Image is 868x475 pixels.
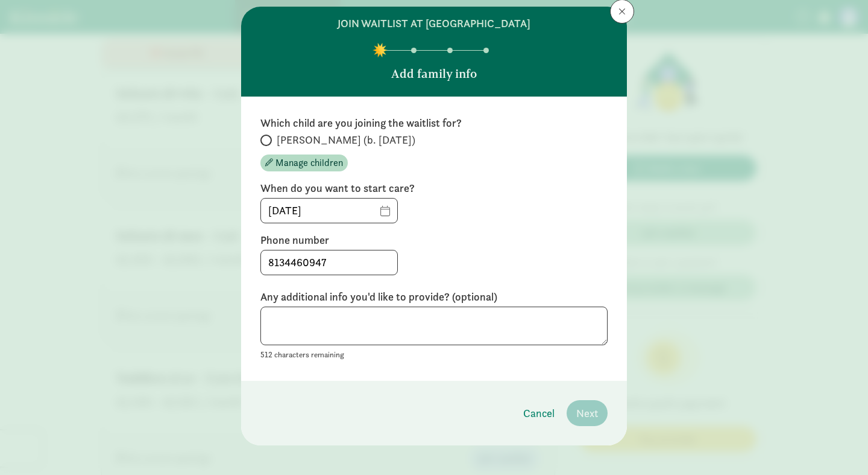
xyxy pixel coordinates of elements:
[260,116,608,130] label: Which child are you joining the waitlist for?
[277,133,415,147] span: [PERSON_NAME] (b. [DATE])
[338,16,530,31] h6: join waitlist at [GEOGRAPHIC_DATA]
[260,290,608,304] label: Any additional info you'd like to provide? (optional)
[261,250,397,275] input: 5555555555
[567,400,608,426] button: Next
[514,400,564,426] button: Cancel
[523,405,555,421] span: Cancel
[260,349,344,360] small: 512 characters remaining
[260,233,608,247] label: Phone number
[260,181,608,196] label: When do you want to start care?
[391,65,477,82] p: Add family info
[576,405,598,421] span: Next
[260,155,348,171] button: Manage children
[275,156,343,170] span: Manage children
